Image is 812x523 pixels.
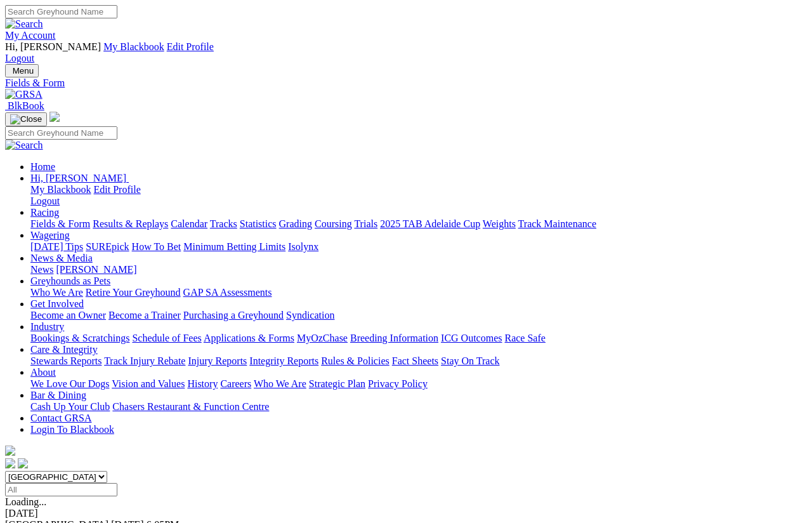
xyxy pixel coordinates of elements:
img: facebook.svg [5,458,15,468]
span: Hi, [PERSON_NAME] [5,41,101,52]
div: Hi, [PERSON_NAME] [30,184,807,207]
a: Edit Profile [94,184,141,195]
a: Grading [279,218,312,229]
a: Breeding Information [350,333,438,343]
a: Greyhounds as Pets [30,275,110,286]
a: Isolynx [288,241,318,252]
a: Care & Integrity [30,344,98,355]
a: Home [30,161,55,172]
a: Careers [220,378,251,389]
div: My Account [5,41,807,64]
img: logo-grsa-white.png [5,446,15,456]
a: My Blackbook [30,184,91,195]
a: Calendar [171,218,207,229]
div: [DATE] [5,508,807,519]
a: Fields & Form [5,77,807,89]
a: Edit Profile [167,41,214,52]
a: My Account [5,30,56,41]
div: About [30,378,807,390]
a: Trials [354,218,377,229]
img: Search [5,18,43,30]
a: My Blackbook [103,41,164,52]
a: Chasers Restaurant & Function Centre [112,401,269,412]
div: Greyhounds as Pets [30,287,807,298]
a: Privacy Policy [368,378,428,389]
a: Logout [5,53,34,63]
a: SUREpick [86,241,129,252]
button: Toggle navigation [5,112,47,126]
input: Search [5,5,117,18]
a: Cash Up Your Club [30,401,110,412]
a: Applications & Forms [204,333,294,343]
img: Close [10,114,42,124]
a: Integrity Reports [249,355,318,366]
span: Hi, [PERSON_NAME] [30,173,126,183]
img: logo-grsa-white.png [49,112,60,122]
a: Retire Your Greyhound [86,287,181,298]
a: About [30,367,56,378]
a: BlkBook [5,100,44,111]
a: Strategic Plan [309,378,365,389]
a: Stewards Reports [30,355,101,366]
a: Results & Replays [93,218,168,229]
a: Wagering [30,230,70,241]
a: Become a Trainer [108,310,181,321]
div: Wagering [30,241,807,253]
a: History [187,378,218,389]
a: Login To Blackbook [30,424,114,435]
a: Coursing [315,218,352,229]
img: Search [5,140,43,151]
a: [DATE] Tips [30,241,83,252]
img: GRSA [5,89,43,100]
a: Bookings & Scratchings [30,333,129,343]
div: News & Media [30,264,807,275]
a: Get Involved [30,298,84,309]
a: Weights [483,218,516,229]
a: Hi, [PERSON_NAME] [30,173,129,183]
span: Loading... [5,496,46,507]
a: Minimum Betting Limits [183,241,285,252]
a: [PERSON_NAME] [56,264,136,275]
a: Schedule of Fees [132,333,201,343]
a: How To Bet [132,241,181,252]
a: 2025 TAB Adelaide Cup [380,218,480,229]
a: Industry [30,321,64,332]
a: Stay On Track [441,355,499,366]
a: We Love Our Dogs [30,378,109,389]
a: Who We Are [30,287,83,298]
a: Racing [30,207,59,218]
a: ICG Outcomes [441,333,502,343]
a: Track Injury Rebate [104,355,185,366]
div: Care & Integrity [30,355,807,367]
a: Track Maintenance [518,218,596,229]
a: Race Safe [504,333,545,343]
a: MyOzChase [297,333,348,343]
div: Bar & Dining [30,401,807,413]
button: Toggle navigation [5,64,39,77]
a: GAP SA Assessments [183,287,272,298]
a: Tracks [210,218,237,229]
a: Become an Owner [30,310,106,321]
a: Syndication [286,310,334,321]
a: Injury Reports [188,355,247,366]
img: twitter.svg [18,458,28,468]
a: Statistics [240,218,277,229]
span: BlkBook [8,100,44,111]
div: Get Involved [30,310,807,321]
a: Fields & Form [30,218,90,229]
a: Purchasing a Greyhound [183,310,284,321]
a: Rules & Policies [321,355,390,366]
a: Bar & Dining [30,390,86,401]
a: Logout [30,195,60,206]
div: Racing [30,218,807,230]
a: Fact Sheets [392,355,438,366]
a: News [30,264,53,275]
input: Search [5,126,117,140]
div: Industry [30,333,807,344]
span: Menu [13,66,34,76]
a: Who We Are [254,378,306,389]
a: News & Media [30,253,93,263]
a: Contact GRSA [30,413,91,423]
input: Select date [5,483,117,496]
